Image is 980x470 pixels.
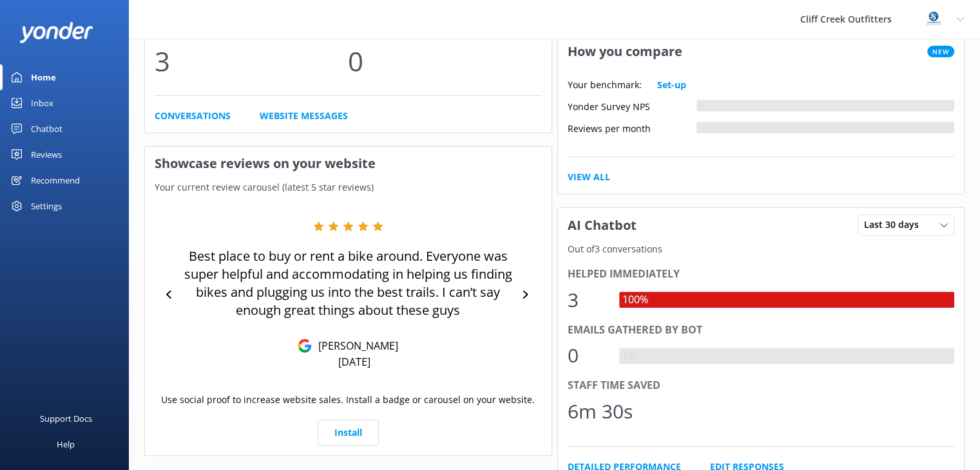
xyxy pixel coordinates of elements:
[155,39,348,82] p: 3
[161,393,535,407] p: Use social proof to increase website sales. Install a badge or carousel on your website.
[145,147,552,180] h3: Showcase reviews on your website
[568,377,955,394] div: Staff time saved
[864,218,927,232] span: Last 30 days
[318,420,379,446] a: Install
[657,78,686,92] a: Set-up
[31,193,62,219] div: Settings
[31,116,62,142] div: Chatbot
[568,285,606,315] div: 3
[145,180,552,194] p: Your current review carousel (latest 5 star reviews)
[927,46,954,57] span: New
[348,39,541,82] p: 0
[558,209,646,242] h3: AI Chatbot
[568,266,955,283] div: Helped immediately
[180,247,516,319] p: Best place to buy or rent a bike around. Everyone was super helpful and accommodating in helping ...
[298,339,312,353] img: Google Reviews
[568,170,610,184] a: View All
[31,142,62,167] div: Reviews
[40,406,92,431] div: Support Docs
[619,348,640,364] div: 0%
[31,90,53,116] div: Inbox
[558,242,965,256] p: Out of 3 conversations
[568,322,955,339] div: Emails gathered by bot
[31,64,56,90] div: Home
[568,78,642,92] p: Your benchmark:
[568,100,697,111] div: Yonder Survey NPS
[57,431,75,457] div: Help
[260,109,348,123] a: Website Messages
[338,355,370,369] p: [DATE]
[924,10,943,29] img: 832-1757196605.png
[568,122,697,133] div: Reviews per month
[19,22,93,43] img: yonder-white-logo.png
[568,396,633,427] div: 6m 30s
[619,292,651,308] div: 100%
[155,109,231,123] a: Conversations
[568,340,606,371] div: 0
[558,35,692,68] h3: How you compare
[312,339,398,353] p: [PERSON_NAME]
[31,167,80,193] div: Recommend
